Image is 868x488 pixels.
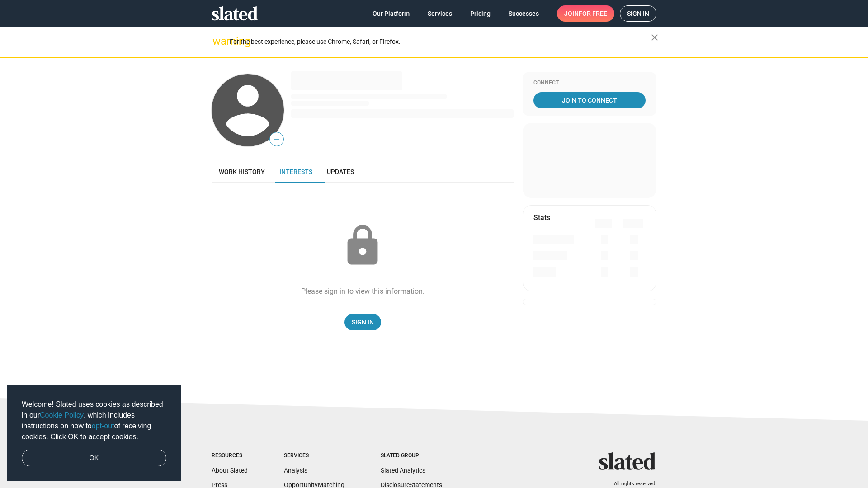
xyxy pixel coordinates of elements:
a: Sign in [620,5,656,22]
div: Slated Group [381,452,442,460]
a: Joinfor free [557,5,614,22]
a: dismiss cookie message [22,450,166,467]
a: Work history [212,161,272,183]
a: Successes [501,5,546,22]
span: Successes [509,5,539,22]
span: Updates [327,168,354,175]
a: Slated Analytics [381,467,425,474]
div: Connect [533,80,646,87]
a: opt-out [92,422,114,430]
mat-icon: lock [340,223,385,268]
mat-icon: warning [212,36,223,47]
div: Services [284,452,344,460]
div: cookieconsent [7,385,181,481]
span: Join To Connect [535,92,644,108]
div: Please sign in to view this information. [301,286,425,296]
a: Our Platform [365,5,417,22]
mat-card-title: Stats [533,213,550,222]
span: Services [428,5,452,22]
a: Join To Connect [533,92,646,108]
span: Work history [219,168,265,175]
span: Our Platform [373,5,410,22]
a: About Slated [212,467,248,474]
span: Interests [279,168,312,175]
a: Updates [320,161,361,183]
span: — [270,134,283,145]
a: Interests [272,161,320,183]
div: Resources [212,452,248,460]
a: Cookie Policy [40,411,84,419]
span: Join [564,5,607,22]
a: Services [420,5,459,22]
span: Sign In [352,314,374,330]
span: Pricing [470,5,491,22]
div: For the best experience, please use Chrome, Safari, or Firefox. [230,36,651,48]
a: Analysis [284,467,307,474]
a: Sign In [344,314,381,330]
span: Sign in [627,6,649,21]
span: Welcome! Slated uses cookies as described in our , which includes instructions on how to of recei... [22,399,166,442]
a: Pricing [463,5,498,22]
span: for free [579,5,607,22]
mat-icon: close [649,32,660,43]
